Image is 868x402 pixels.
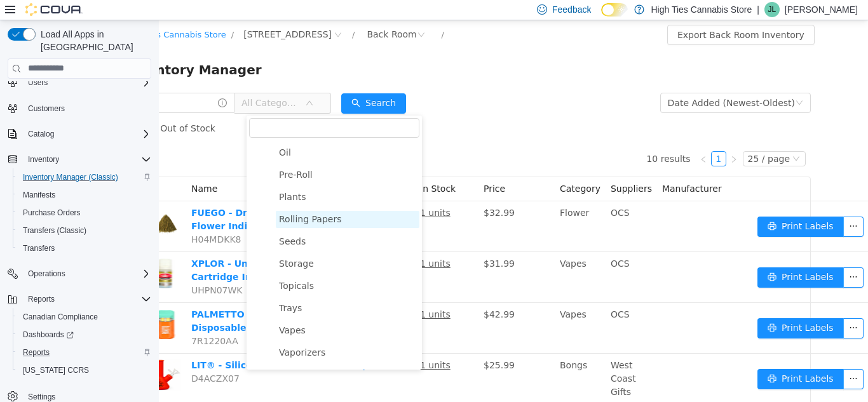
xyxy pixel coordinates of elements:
span: Feedback [552,3,591,16]
span: Operations [28,269,65,279]
span: Dashboards [23,330,74,340]
span: JL [768,2,776,17]
i: icon: down [147,79,154,88]
div: John Levac [764,2,780,17]
button: Reports [3,290,156,308]
span: Storage [120,238,155,248]
span: Manifests [18,187,151,203]
span: Purchase Orders [23,208,81,218]
span: Transfers (Classic) [23,225,86,236]
td: Flower [396,181,447,232]
span: Canadian Compliance [18,309,151,325]
button: Users [3,74,156,91]
span: Oil [120,127,132,137]
a: Dashboards [13,326,156,344]
span: Washington CCRS [18,363,151,378]
span: Pre-Roll [120,149,154,159]
span: Load All Apps in [GEOGRAPHIC_DATA] [36,28,151,53]
button: Transfers (Classic) [13,222,156,239]
a: Transfers [18,241,60,256]
input: filter select [90,98,261,117]
button: Customers [3,99,156,117]
span: Reports [23,291,151,307]
i: icon: down [634,135,641,144]
span: D4ACZX07 [32,353,81,363]
li: Previous Page [537,131,552,146]
span: Dark Mode [601,17,602,17]
span: Customers [28,104,65,114]
span: UHPN07WK [32,265,84,275]
button: [US_STATE] CCRS [13,361,156,379]
span: Catalog [23,126,151,142]
span: Pre-Roll [117,146,261,163]
i: icon: info-circle [59,78,68,87]
span: Plants [120,171,147,182]
a: LIT® - Silicone 5" Beaker Water Pipe - Red [32,340,245,350]
a: Purchase Orders [18,205,86,220]
span: In Stock [261,163,297,173]
span: $25.99 [325,340,356,350]
u: 1 units [261,289,292,299]
span: Trays [117,279,261,297]
button: Export Back Room Inventory [508,4,656,25]
button: Purchase Orders [13,204,156,222]
a: Canadian Compliance [18,309,103,325]
span: Vapes [117,302,261,319]
span: Settings [28,392,55,402]
button: icon: searchSearch [182,73,247,93]
i: icon: left [541,135,548,143]
button: Reports [13,344,156,361]
a: PALMETTO - Strawberry & Kiwi 3-in-1 Disposable Vape Hybrid - 1G [32,289,219,312]
span: / [193,10,196,19]
td: Bongs [396,333,447,384]
span: Storage [117,235,261,252]
span: Canadian Compliance [23,312,98,322]
span: All Categories [83,76,140,89]
span: Manufacturer [503,163,563,173]
span: Transfers [23,243,55,253]
button: Inventory Manager (Classic) [13,168,156,186]
span: / [72,10,75,19]
li: Next Page [567,131,583,146]
button: Canadian Compliance [13,308,156,326]
button: icon: ellipsis [684,196,705,217]
u: 1 units [261,340,292,350]
span: 1044 St Guillaume [85,7,173,21]
span: Reports [18,345,151,360]
span: $32.99 [325,187,356,198]
button: icon: ellipsis [684,349,705,369]
span: Catalog [28,129,54,139]
a: Customers [23,101,70,116]
span: H04MDKK8 [32,214,82,224]
a: Reports [18,345,55,360]
span: Transfers [18,241,151,256]
span: West Coast Gifts [452,340,477,377]
button: Manifests [13,186,156,204]
span: $42.99 [325,289,356,299]
span: Inventory Manager (Classic) [23,172,118,182]
span: Users [23,75,151,90]
span: Seeds [117,213,261,230]
span: Reports [28,294,55,304]
span: Rolling Papers [120,194,183,204]
li: 10 results [487,131,531,146]
u: 1 units [261,238,292,248]
span: Vaporizers [120,327,166,337]
span: Customers [23,100,151,116]
button: Reports [23,291,60,307]
span: Name [32,163,58,173]
td: Vapes [396,232,447,283]
span: Inventory [23,152,151,167]
div: 25 / page [589,131,631,145]
button: Users [23,75,53,90]
span: Dashboards [18,327,151,342]
button: Operations [23,266,71,281]
a: Transfers (Classic) [18,223,92,238]
p: [PERSON_NAME] [785,2,858,17]
span: Purchase Orders [18,205,151,220]
a: Inventory Manager (Classic) [18,170,123,185]
p: | [757,2,759,17]
button: Catalog [3,125,156,143]
a: FUEGO - Dream [PERSON_NAME] Milled Flower Indica - 7G [32,187,229,211]
button: icon: printerPrint Labels [599,349,685,369]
